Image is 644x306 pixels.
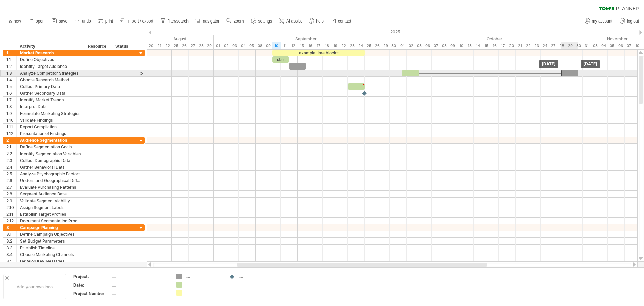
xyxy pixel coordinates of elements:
[6,171,16,177] div: 2.5
[59,19,67,24] span: save
[96,17,115,26] a: print
[549,42,557,49] div: Monday, 27 October 2025
[474,42,482,49] div: Tuesday, 14 October 2025
[73,274,110,279] div: Project:
[592,19,612,24] span: my account
[6,137,16,143] div: 2
[539,60,558,68] div: [DATE]
[6,77,16,83] div: 1.4
[155,42,163,49] div: Thursday, 21 August 2025
[323,42,331,49] div: Thursday, 18 September 2025
[82,19,91,24] span: undo
[20,150,81,157] div: Identify Segmentation Variables
[214,35,398,42] div: September 2025
[6,164,16,170] div: 2.4
[186,290,222,296] div: ....
[172,42,180,49] div: Monday, 25 August 2025
[20,50,81,56] div: Market Research
[180,42,189,49] div: Tuesday, 26 August 2025
[203,19,219,24] span: navigator
[574,42,583,49] div: Thursday, 30 October 2025
[20,191,81,197] div: Segment Audience Base
[6,83,16,90] div: 1.5
[168,19,189,24] span: filter/search
[541,42,549,49] div: Friday, 24 October 2025
[20,224,81,231] div: Campaign Planning
[316,19,324,24] span: help
[499,42,507,49] div: Friday, 17 October 2025
[239,274,275,279] div: ....
[6,191,16,197] div: 2.8
[112,282,168,288] div: ....
[105,19,113,24] span: print
[147,42,155,49] div: Wednesday, 20 August 2025
[20,245,81,251] div: Establish Timeline
[256,42,264,49] div: Monday, 8 September 2025
[432,42,440,49] div: Tuesday, 7 October 2025
[20,137,81,143] div: Audience Segmentation
[6,90,16,96] div: 1.6
[440,42,448,49] div: Wednesday, 8 October 2025
[20,164,81,170] div: Gather Behavioral Data
[189,42,197,49] div: Wednesday, 27 August 2025
[616,42,625,49] div: Thursday, 6 November 2025
[6,198,16,204] div: 2.9
[20,238,81,244] div: Set Budget Parameters
[205,42,214,49] div: Friday, 29 August 2025
[398,35,591,42] div: October 2025
[6,63,16,70] div: 1.2
[6,117,16,123] div: 1.10
[633,42,641,49] div: Monday, 10 November 2025
[591,42,599,49] div: Monday, 3 November 2025
[524,42,532,49] div: Wednesday, 22 October 2025
[289,42,298,49] div: Friday, 12 September 2025
[20,83,81,90] div: Collect Primary Data
[50,17,69,26] a: save
[390,42,398,49] div: Tuesday, 30 September 2025
[415,42,423,49] div: Friday, 3 October 2025
[6,56,16,63] div: 1.1
[314,42,323,49] div: Wednesday, 17 September 2025
[581,60,600,68] div: [DATE]
[6,103,16,110] div: 1.8
[225,17,246,26] a: zoom
[583,42,591,49] div: Friday, 31 October 2025
[5,17,23,26] a: new
[239,42,247,49] div: Thursday, 4 September 2025
[6,130,16,137] div: 1.12
[73,291,110,296] div: Project Number
[186,282,222,288] div: ....
[6,245,16,251] div: 3.3
[163,42,172,49] div: Friday, 22 August 2025
[20,63,81,70] div: Identify Target Audience
[20,130,81,137] div: Presentation of Findings
[286,19,302,24] span: AI assist
[159,17,191,26] a: filter/search
[20,157,81,164] div: Collect Demographic Data
[222,42,230,49] div: Tuesday, 2 September 2025
[618,17,641,26] a: log out
[73,17,93,26] a: undo
[557,42,566,49] div: Tuesday, 28 October 2025
[532,42,541,49] div: Thursday, 23 October 2025
[26,17,47,26] a: open
[6,231,16,237] div: 3.1
[306,42,314,49] div: Tuesday, 16 September 2025
[625,42,633,49] div: Friday, 7 November 2025
[608,42,616,49] div: Wednesday, 5 November 2025
[20,198,81,204] div: Validate Segment Viability
[6,224,16,231] div: 3
[264,42,272,49] div: Tuesday, 9 September 2025
[6,110,16,117] div: 1.9
[20,117,81,123] div: Validate Findings
[20,56,81,63] div: Define Objectives
[6,124,16,130] div: 1.11
[247,42,256,49] div: Friday, 5 September 2025
[20,231,81,237] div: Define Campaign Objectives
[234,19,244,24] span: zoom
[112,291,168,296] div: ....
[20,124,81,130] div: Report Compilation
[214,42,222,49] div: Monday, 1 September 2025
[3,274,66,299] div: Add your own logo
[490,42,499,49] div: Thursday, 16 October 2025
